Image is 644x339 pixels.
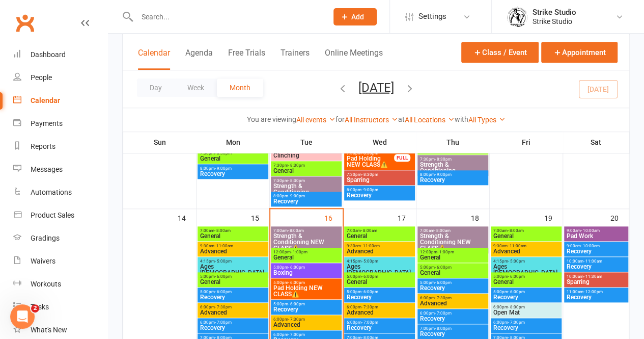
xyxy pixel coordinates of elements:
div: 15 [251,209,269,226]
span: Recovery [419,285,486,291]
button: Calendar [138,48,170,70]
th: Sat [563,132,629,153]
a: All Instructors [345,116,398,124]
button: Month [217,79,263,97]
span: 6:00pm [346,320,413,325]
span: Recovery [200,325,266,331]
input: Search... [134,10,321,24]
span: 5:00pm [273,280,340,285]
span: Recovery [273,198,340,204]
div: 19 [544,209,563,226]
span: Advanced [273,322,340,328]
th: Sun [123,132,197,153]
span: - 6:00pm [288,280,305,285]
span: Settings [418,5,446,28]
a: Calendar [13,89,107,112]
span: - 11:00am [583,259,602,264]
span: - 8:00am [434,228,451,233]
span: - 11:00am [361,244,380,248]
div: Strike Studio [533,8,576,17]
span: - 6:00pm [361,290,378,294]
span: - 8:00pm [508,305,525,309]
span: - 7:30pm [215,305,232,309]
div: Gradings [31,234,60,242]
span: 9:30am [346,244,413,248]
span: Recovery [273,306,340,312]
strong: at [398,115,405,123]
span: Ages [DEMOGRAPHIC_DATA] [493,264,559,276]
span: Add [351,13,364,21]
span: 9:00am [566,244,626,248]
span: Ages [DEMOGRAPHIC_DATA] [346,264,413,276]
span: Pad Holding NEW CLASS⚠️ [273,285,340,297]
span: 7:30pm [419,157,486,162]
span: - 7:00pm [288,332,305,337]
span: - 11:30am [583,274,602,279]
span: - 12:00pm [583,290,603,294]
div: Tasks [31,303,49,311]
a: All Locations [405,116,455,124]
span: - 6:00pm [288,302,305,306]
span: Advanced [493,248,559,254]
span: 4:15pm [493,259,559,264]
span: - 6:00pm [288,265,305,270]
a: Tasks [13,296,107,319]
span: 6:00pm [273,332,340,337]
span: 7:00am [419,228,486,233]
span: General [273,168,340,174]
span: 2 [31,304,39,312]
a: All Types [468,116,506,124]
span: 5:00pm [200,290,266,294]
span: Strength & Conditioning [273,183,340,195]
span: - 7:30pm [361,305,378,309]
span: Advanced [346,309,413,316]
span: - 7:00pm [361,320,378,325]
span: 6:00pm [493,305,559,309]
div: Payments [31,119,63,127]
span: General [419,270,486,276]
span: Pad Work [566,233,626,239]
a: Automations [13,181,107,204]
button: Week [175,79,217,97]
a: Gradings [13,227,107,250]
span: General [493,279,559,285]
span: - 5:00pm [215,259,232,264]
span: Recovery [419,331,486,337]
button: [DATE] [358,80,394,94]
div: Reports [31,142,55,150]
span: 4:15pm [346,259,413,264]
span: - 11:00am [508,244,526,248]
span: - 7:00pm [215,320,232,325]
span: 9:00am [566,228,626,233]
span: 12:00pm [419,250,486,254]
span: 5:00pm [346,290,413,294]
span: 11:00am [566,290,626,294]
span: 10:00am [566,259,626,264]
span: 8:00pm [273,194,340,198]
a: People [13,66,107,89]
span: 9:30am [200,244,266,248]
div: 17 [398,209,416,226]
button: Free Trials [228,48,265,70]
span: 7:00am [493,228,559,233]
span: 7:00am [273,228,340,233]
span: 7:30pm [346,172,413,177]
span: 8:00pm [200,166,266,171]
a: Dashboard [13,43,107,66]
span: General [346,279,413,285]
span: Recovery [346,325,413,331]
a: Workouts [13,273,107,296]
th: Thu [416,132,490,153]
span: Recovery [346,294,413,300]
span: General [200,279,266,285]
span: - 9:00pm [288,194,305,198]
span: Advanced [200,309,266,316]
span: - 7:30pm [435,296,452,300]
span: Boxing [273,270,340,276]
span: - 5:00pm [508,259,525,264]
span: 7:00am [346,228,413,233]
span: Strength & Conditioning NEW CLASS⚠️ [273,233,340,251]
span: 6:00pm [200,305,266,309]
iframe: Intercom live chat [10,304,35,329]
span: 5:00pm [273,265,340,270]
